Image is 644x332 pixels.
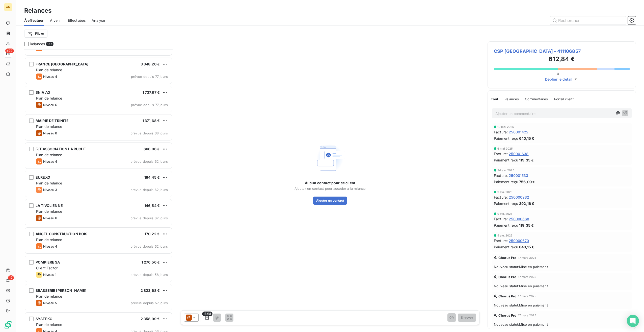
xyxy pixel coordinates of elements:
span: 0 [557,72,559,76]
span: BRASSERIE [PERSON_NAME] [36,288,86,293]
img: Logo LeanPay [4,321,12,329]
span: Facture : [494,151,508,156]
span: Niveau 1 [43,273,56,277]
span: Nouveau statut : Mise en paiement [494,284,630,288]
img: Empty state [314,142,346,174]
span: À venir [50,18,62,23]
span: 250001422 [509,129,528,135]
span: À effectuer [24,18,44,23]
span: 3 348,20 € [141,62,160,66]
span: Niveau 3 [43,188,57,192]
span: prévue depuis 68 jours [130,131,168,135]
input: Rechercher [550,16,626,25]
span: Niveau 5 [43,301,57,305]
span: 392,16 € [519,201,534,206]
h3: Relances [24,6,51,15]
span: Nouveau statut : Mise en paiement [494,322,630,326]
span: Plan de relance [36,294,62,298]
span: Nouveau statut : Mise en paiement [494,303,630,307]
span: 1 371,68 € [142,118,160,123]
span: +99 [5,49,14,53]
span: 19 mai 2025 [497,125,514,128]
button: Envoyer [458,314,476,322]
span: Plan de relance [36,322,62,327]
span: MAIRIE DE TRINITE [36,118,69,123]
span: prévue depuis 57 jours [131,301,168,305]
span: Paiement reçu [494,201,518,206]
span: 119,35 € [519,223,534,228]
span: POMPIERE SA [36,260,60,264]
span: Relances [30,41,45,46]
span: Chorus Pro [498,294,517,298]
span: 250001638 [509,151,528,156]
span: SYSTEKO [36,317,52,321]
span: 250000670 [509,238,529,243]
span: 157 [46,42,53,46]
span: Facture : [494,173,508,178]
span: 250000668 [509,216,529,222]
span: 146,54 € [144,203,160,208]
div: grid [24,50,173,332]
span: Niveau 4 [43,75,57,79]
span: 17 mars 2025 [518,256,536,259]
button: Déplier le détail [544,76,580,82]
span: Portail client [554,97,574,101]
span: Niveau 4 [43,159,57,163]
span: prévue depuis 62 jours [130,159,168,163]
span: 2 823,68 € [141,288,160,293]
span: Tout [491,97,498,101]
div: AN [4,3,12,11]
span: Analyse [92,18,105,23]
span: Plan de relance [36,68,62,72]
span: CSP [GEOGRAPHIC_DATA] - 411106857 [494,48,630,55]
span: 17 mars 2025 [518,314,536,317]
h3: 612,84 € [494,55,630,65]
span: 640,15 € [519,244,534,250]
span: prévue depuis 62 jours [130,216,168,220]
span: 250001533 [509,173,528,178]
span: Paiement reçu [494,223,518,228]
span: Facture : [494,238,508,243]
span: Paiement reçu [494,136,518,141]
span: 184,45 € [144,175,160,179]
span: 756,00 € [519,179,535,184]
span: EUREXO [36,175,50,179]
span: SNIA AG [36,90,50,94]
span: Facture : [494,216,508,222]
span: Nouveau statut : Mise en paiement [494,265,630,269]
span: prévue depuis 62 jours [130,244,168,248]
span: Chorus Pro [498,275,517,279]
span: 668,06 € [144,147,160,151]
span: Commentaires [525,97,548,101]
span: 119,35 € [519,157,534,163]
span: Chorus Pro [498,256,517,260]
span: Ajouter un contact pour accéder à la relance [294,186,366,191]
span: Client Factor [36,266,58,270]
span: Plan de relance [36,238,62,242]
span: Plan de relance [36,96,62,100]
span: 9 avr. 2025 [497,212,513,215]
button: Ajouter un contact [313,197,347,205]
span: Paiement reçu [494,157,518,163]
span: ANGEL CONSTRUCTION BOIS [36,232,87,236]
span: 17 mars 2025 [518,275,536,278]
span: Paiement reçu [494,179,518,184]
span: 250000932 [509,195,529,200]
span: Paiement reçu [494,244,518,250]
a: +99 [4,50,12,58]
span: FRANCE [GEOGRAPHIC_DATA] [36,62,89,66]
span: Chorus Pro [498,313,517,317]
span: 24 avr. 2025 [497,169,515,172]
span: Plan de relance [36,209,62,214]
span: Facture : [494,195,508,200]
span: 640,15 € [519,136,534,141]
span: Déplier le détail [545,77,573,82]
span: prévue depuis 77 jours [131,103,168,107]
span: Facture : [494,129,508,135]
span: 1 276,56 € [142,260,160,264]
span: 9 avr. 2025 [497,234,513,237]
div: Open Intercom Messenger [627,315,639,327]
span: 18/18 [202,312,212,316]
span: FJT ASSOCIATION LA RUCHE [36,147,86,151]
span: 6 mai 2025 [497,147,513,150]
